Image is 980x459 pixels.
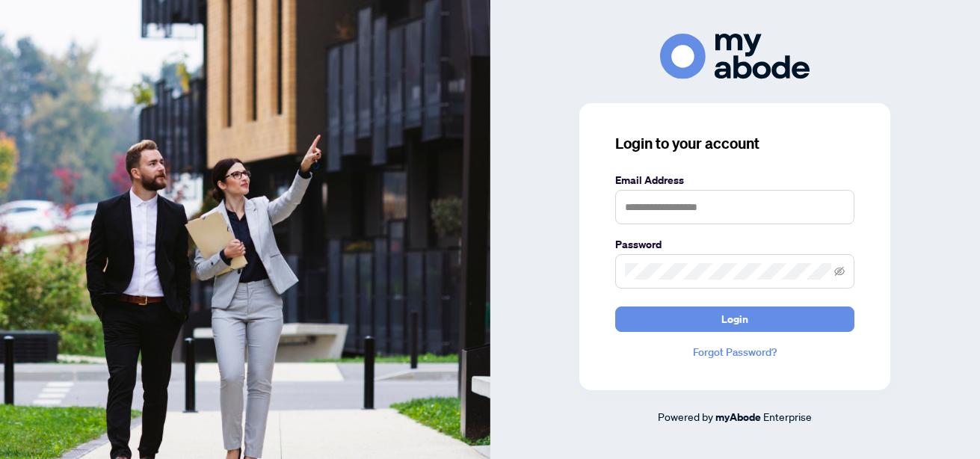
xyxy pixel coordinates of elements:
span: Login [721,307,748,331]
img: ma-logo [660,34,810,79]
span: Enterprise [763,410,812,423]
span: Powered by [658,410,713,423]
label: Email Address [615,172,854,188]
label: Password [615,236,854,253]
a: Forgot Password? [615,344,854,360]
span: eye-invisible [834,266,845,277]
a: myAbode [715,409,761,425]
button: Login [615,306,854,332]
h3: Login to your account [615,133,854,154]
